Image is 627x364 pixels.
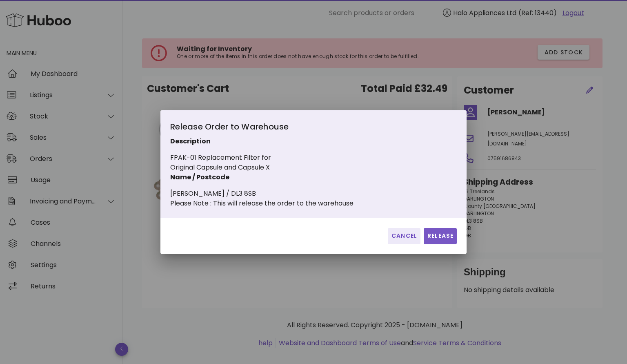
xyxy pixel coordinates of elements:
p: Name / Postcode [170,172,354,182]
button: Cancel [388,228,420,244]
span: Release [427,232,454,240]
button: Release [424,228,457,244]
div: FPAK-01 Replacement Filter for Original Capsule and Capsule X [PERSON_NAME] / DL3 8SB [170,120,354,208]
span: Cancel [391,232,417,240]
div: Release Order to Warehouse [170,120,354,136]
p: Description [170,136,354,146]
div: Please Note : This will release the order to the warehouse [170,199,354,208]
